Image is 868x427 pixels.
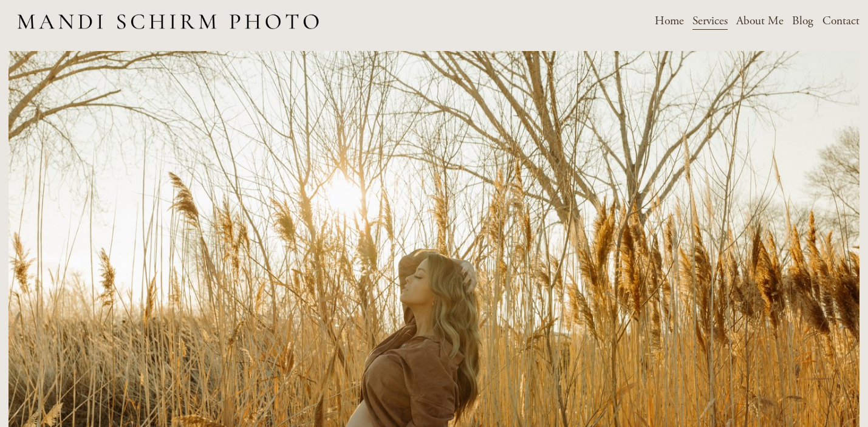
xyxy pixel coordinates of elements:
[692,10,728,32] a: folder dropdown
[692,12,728,30] span: Services
[655,10,684,32] a: Home
[9,1,328,41] img: Des Moines Wedding Photographer - Mandi Schirm Photo
[736,10,784,32] a: About Me
[822,10,859,32] a: Contact
[792,10,813,32] a: Blog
